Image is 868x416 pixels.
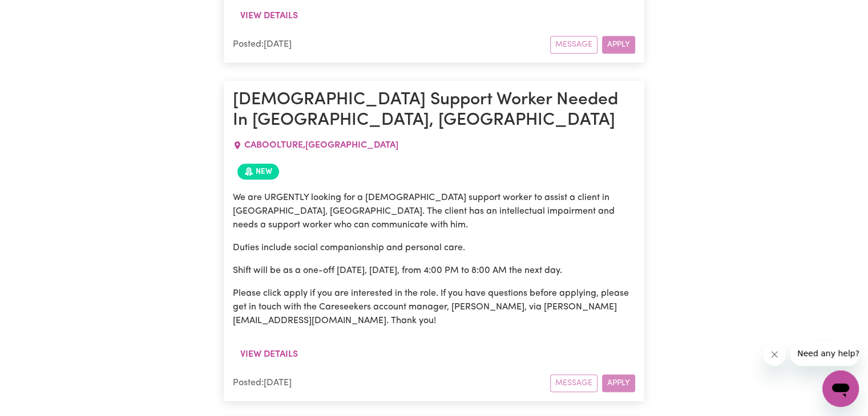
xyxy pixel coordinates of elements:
[233,191,635,232] p: We are URGENTLY looking for a [DEMOGRAPHIC_DATA] support worker to assist a client in [GEOGRAPHIC...
[233,5,305,27] button: View details
[233,264,635,278] p: Shift will be as a one-off [DATE], [DATE], from 4:00 PM to 8:00 AM the next day.
[233,376,550,390] div: Posted: [DATE]
[790,341,859,366] iframe: Message from company
[237,164,279,180] span: Job posted within the last 30 days
[233,90,635,132] h1: [DEMOGRAPHIC_DATA] Support Worker Needed In [GEOGRAPHIC_DATA], [GEOGRAPHIC_DATA]
[244,141,398,150] span: CABOOLTURE , [GEOGRAPHIC_DATA]
[233,241,635,255] p: Duties include social companionship and personal care.
[233,344,305,365] button: View details
[7,8,69,17] span: Need any help?
[763,343,786,366] iframe: Close message
[822,370,859,407] iframe: Button to launch messaging window
[233,287,635,328] p: Please click apply if you are interested in the role. If you have questions before applying, plea...
[233,38,550,51] div: Posted: [DATE]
